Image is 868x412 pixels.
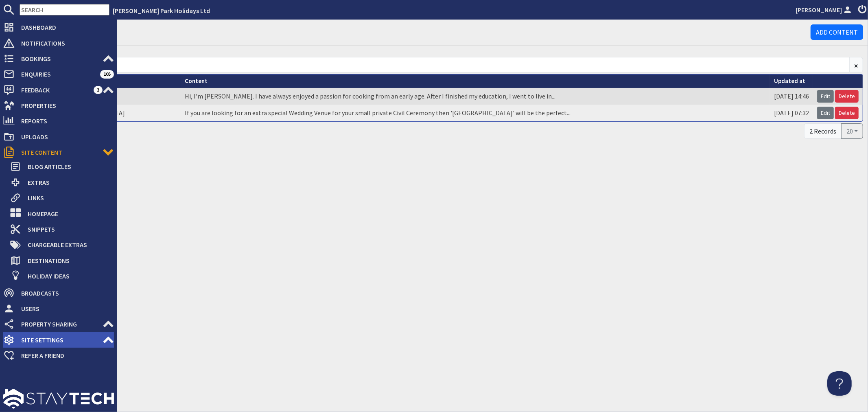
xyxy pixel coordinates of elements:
a: Notifications [3,37,114,50]
a: Site Settings [3,333,114,346]
td: If you are looking for an extra special Wedding Venue for your small private Civil Ceremony then ... [181,105,770,121]
span: Properties [15,99,114,112]
a: Edit [817,107,834,119]
a: Refer a Friend [3,349,114,362]
a: Enquiries 105 [3,68,114,81]
input: SEARCH [20,4,109,15]
span: Notifications [15,37,114,50]
th: Content [181,75,770,88]
a: Homepage [10,207,114,220]
a: Property Sharing [3,318,114,331]
span: Site Content [15,146,103,159]
span: Links [21,191,114,204]
td: [DATE] 14:46 [770,88,813,105]
a: Holiday Ideas [10,270,114,283]
a: Destinations [10,254,114,267]
span: Snippets [21,223,114,236]
input: Search... [24,57,850,72]
div: 2 Records [804,123,842,139]
span: 105 [100,70,114,78]
a: Add Content [811,24,863,40]
a: Bookings [3,52,114,65]
a: Links [10,191,114,204]
a: Dashboard [3,21,114,34]
span: Bookings [15,52,103,65]
span: Blog Articles [21,160,114,173]
a: Delete [835,90,859,103]
a: Properties [3,99,114,112]
span: Uploads [15,130,114,143]
a: Edit [817,90,834,103]
a: Feedback 3 [3,83,114,96]
button: 20 [841,123,863,139]
span: Extras [21,176,114,189]
span: Dashboard [15,21,114,34]
a: Updated at [774,77,805,85]
span: Broadcasts [15,287,114,300]
td: Hi, I'm [PERSON_NAME]. I have always enjoyed a passion for cooking from an early age. After I fin... [181,88,770,105]
span: Property Sharing [15,318,103,331]
a: Users [3,302,114,315]
span: Site Settings [15,333,103,346]
a: [PERSON_NAME] Park Holidays Ltd [113,7,210,15]
td: [DATE] 07:32 [770,105,813,121]
img: staytech_l_w-4e588a39d9fa60e82540d7cfac8cfe4b7147e857d3e8dbdfbd41c59d52db0ec4.svg [3,389,114,409]
a: Chargeable Extras [10,238,114,251]
span: Feedback [15,83,94,96]
iframe: Toggle Customer Support [827,371,852,396]
span: Homepage [21,207,114,220]
span: Refer a Friend [15,349,114,362]
a: Blog Articles [10,160,114,173]
a: [PERSON_NAME] [796,5,853,15]
span: Chargeable Extras [21,238,114,251]
span: Enquiries [15,68,100,81]
a: Snippets [10,223,114,236]
a: Site Content [3,146,114,159]
span: Holiday Ideas [21,270,114,283]
a: Broadcasts [3,287,114,300]
a: Extras [10,176,114,189]
span: Users [15,302,114,315]
a: Reports [3,114,114,127]
span: 3 [94,86,103,94]
span: Destinations [21,254,114,267]
span: Reports [15,114,114,127]
a: Uploads [3,130,114,143]
a: Delete [835,107,859,119]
